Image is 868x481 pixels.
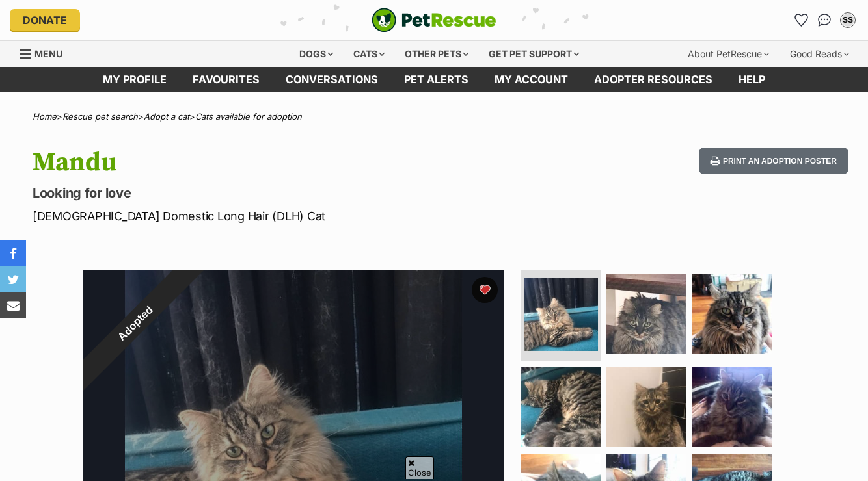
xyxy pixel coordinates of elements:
[481,67,581,92] a: My account
[606,367,686,447] img: Photo of Mandu
[33,111,57,122] a: Home
[396,41,478,67] div: Other pets
[33,207,530,225] p: [DEMOGRAPHIC_DATA] Domestic Long Hair (DLH) Cat
[480,41,588,67] div: Get pet support
[726,67,778,92] a: Help
[791,10,811,31] a: Favourites
[391,67,481,92] a: Pet alerts
[699,148,848,174] button: Print an adoption poster
[62,111,138,122] a: Rescue pet search
[837,10,858,31] button: My account
[344,41,394,67] div: Cats
[405,456,434,479] span: Close
[524,278,598,351] img: Photo of Mandu
[180,67,273,92] a: Favourites
[273,67,391,92] a: conversations
[841,14,854,27] div: SS
[818,14,832,27] img: chat-41dd97257d64d25036548639549fe6c8038ab92f7586957e7f3b1b290dea8141.svg
[20,41,72,64] a: Menu
[791,10,858,31] ul: Account quick links
[53,240,217,405] div: Adopted
[781,41,858,67] div: Good Reads
[33,148,530,177] h1: Mandu
[692,367,772,447] img: Photo of Mandu
[472,277,498,303] button: favourite
[372,8,496,32] img: logo-cat-932fe2b9b8326f06289b0f2fb663e598f794de774fb13d1741a6617ecf9a85b4.svg
[34,48,62,59] span: Menu
[144,111,189,122] a: Adopt a cat
[606,274,686,354] img: Photo of Mandu
[521,367,601,447] img: Photo of Mandu
[290,41,342,67] div: Dogs
[692,274,772,354] img: Photo of Mandu
[372,8,496,32] a: PetRescue
[33,184,530,202] p: Looking for love
[581,67,726,92] a: Adopter resources
[10,9,80,31] a: Donate
[90,67,180,92] a: My profile
[814,10,835,31] a: Conversations
[679,41,778,67] div: About PetRescue
[195,111,302,122] a: Cats available for adoption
